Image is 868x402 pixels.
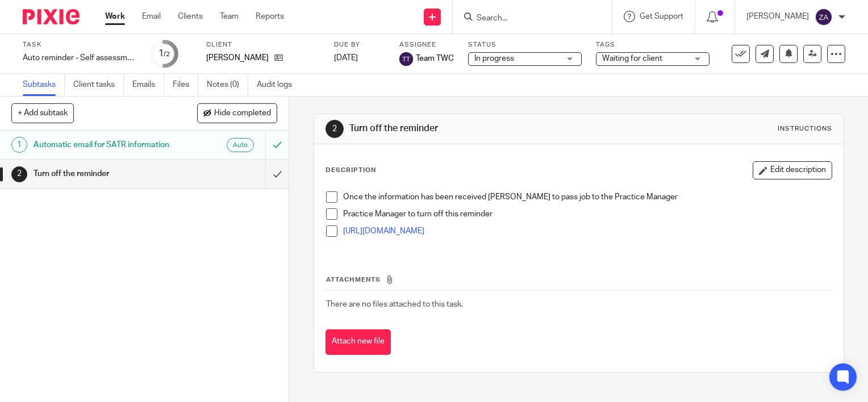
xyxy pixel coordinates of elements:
[23,40,136,49] label: Task
[399,40,454,49] label: Assignee
[343,191,832,203] p: Once the information has been received [PERSON_NAME] to pass job to the Practice Manager
[73,74,124,96] a: Client tasks
[23,52,136,64] div: Auto reminder - Self assessment tax return 24/25
[596,40,710,49] label: Tags
[257,74,301,96] a: Audit logs
[23,74,65,96] a: Subtasks
[475,14,578,24] input: Search
[334,40,385,49] label: Due by
[326,277,381,283] span: Attachments
[206,52,269,64] p: [PERSON_NAME]
[207,74,248,96] a: Notes (0)
[468,40,582,49] label: Status
[325,329,391,355] button: Attach new file
[158,47,170,60] div: 1
[132,74,164,96] a: Emails
[11,103,74,123] button: + Add subtask
[640,12,683,20] span: Get Support
[815,8,833,26] img: svg%3E
[256,11,284,22] a: Reports
[34,136,181,153] h1: Automatic email for SATR information
[11,137,27,153] div: 1
[416,53,454,64] span: Team TWC
[220,11,239,22] a: Team
[105,11,125,22] a: Work
[349,123,603,135] h1: Turn off the reminder
[34,165,181,182] h1: Turn off the reminder
[214,109,271,118] span: Hide completed
[164,51,170,57] small: /2
[343,227,424,235] a: [URL][DOMAIN_NAME]
[11,166,27,182] div: 2
[227,138,254,152] div: Auto
[173,74,198,96] a: Files
[778,124,832,133] div: Instructions
[326,300,463,308] span: There are no files attached to this task.
[178,11,203,22] a: Clients
[343,208,832,220] p: Practice Manager to turn off this reminder
[142,11,161,22] a: Email
[325,120,344,138] div: 2
[474,55,514,62] span: In progress
[197,103,277,123] button: Hide completed
[325,166,376,175] p: Description
[753,161,832,179] button: Edit description
[746,11,809,22] p: [PERSON_NAME]
[206,40,320,49] label: Client
[399,52,413,66] img: svg%3E
[334,54,358,62] span: [DATE]
[23,9,80,24] img: Pixie
[602,55,662,62] span: Waiting for client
